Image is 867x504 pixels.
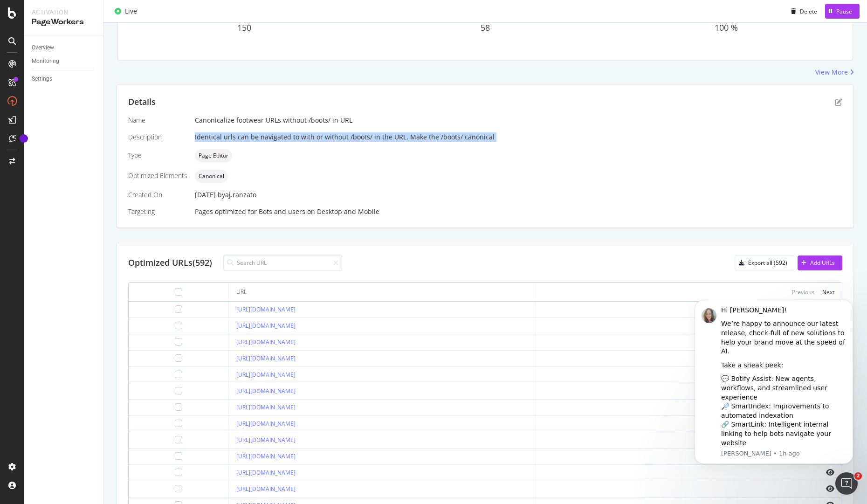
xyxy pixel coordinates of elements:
div: Delete [800,7,817,15]
span: 2 [854,472,862,480]
a: [URL][DOMAIN_NAME] [236,436,296,444]
a: View More [815,68,854,77]
button: Delete [787,4,817,19]
a: [URL][DOMAIN_NAME] [236,469,296,476]
span: Canonical [199,173,224,179]
div: pen-to-square [835,98,842,106]
div: by aj.ranzato [218,190,256,200]
a: [URL][DOMAIN_NAME] [236,485,296,493]
iframe: Intercom notifications message [681,299,867,479]
a: [URL][DOMAIN_NAME] [236,338,296,346]
div: Optimized URLs (592) [128,257,212,269]
div: Desktop and Mobile [317,207,379,216]
a: [URL][DOMAIN_NAME] [236,371,296,379]
div: Details [128,96,156,108]
div: Canonicalize footwear URLs without /boots/ in URL [195,116,842,125]
span: 100 % [715,22,738,33]
a: [URL][DOMAIN_NAME] [236,403,296,411]
div: Monitoring [32,56,59,66]
a: [URL][DOMAIN_NAME] [236,420,296,428]
div: Add URLs [810,259,835,267]
div: Live [125,7,137,16]
div: View More [815,68,848,77]
span: Page Editor [199,153,228,159]
i: eye [826,485,834,492]
a: [URL][DOMAIN_NAME] [236,387,296,395]
button: Add URLs [798,255,842,270]
div: Pages optimized for on [195,207,842,216]
div: Activation [32,7,96,17]
div: Overview [32,43,54,53]
div: Previous [792,288,814,296]
div: neutral label [195,149,232,162]
div: URL [236,288,247,296]
a: [URL][DOMAIN_NAME] [236,305,296,313]
div: Tooltip anchor [20,134,28,143]
button: Pause [825,4,860,19]
div: neutral label [195,170,228,183]
a: [URL][DOMAIN_NAME] [236,452,296,460]
div: PageWorkers [32,17,96,28]
div: Bots and users [259,207,305,216]
span: 58 [481,22,490,33]
div: Settings [32,74,52,84]
a: [URL][DOMAIN_NAME] [236,354,296,362]
div: [DATE] [195,190,842,200]
div: Created On [128,190,187,200]
a: [URL][DOMAIN_NAME] [236,322,296,330]
div: Description [128,132,187,142]
div: Name [128,116,187,125]
a: Overview [32,43,96,53]
div: Next [822,288,834,296]
div: Type [128,151,187,160]
a: Monitoring [32,56,96,66]
div: Export all (592) [748,259,787,267]
button: Next [822,286,834,297]
input: Search URL [223,255,342,271]
button: Previous [792,286,814,297]
a: Settings [32,74,96,84]
div: Targeting [128,207,187,216]
div: Optimized Elements [128,171,187,180]
button: Export all (592) [735,255,795,270]
div: Pause [836,7,852,15]
iframe: Intercom live chat [835,472,858,495]
span: 150 [237,22,251,33]
div: Identical urls can be navigated to with or without /boots/ in the URL. Make the /boots/ canonical [195,132,842,142]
